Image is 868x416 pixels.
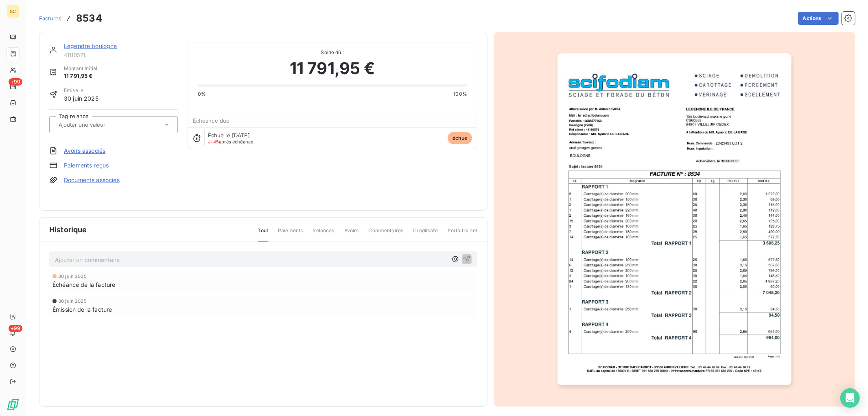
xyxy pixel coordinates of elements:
[798,12,839,25] button: Actions
[64,176,120,184] a: Documents associés
[52,280,115,289] span: Échéance de la facture
[448,132,472,144] span: échue
[258,227,269,242] span: Tout
[64,147,105,155] a: Avoirs associés
[208,139,219,145] span: J+45
[52,305,112,314] span: Émission de la facture
[64,42,117,49] a: Legendre boulogne
[448,227,477,241] span: Portail client
[840,388,860,408] div: Open Intercom Messenger
[369,227,404,241] span: Commentaires
[64,52,178,58] span: 41110571
[290,56,375,81] span: 11 791,95 €
[198,90,206,98] span: 0%
[64,87,98,94] span: Émise le
[558,53,791,385] img: invoice_thumbnail
[39,15,61,22] span: Factures
[344,227,359,241] span: Avoirs
[9,325,22,332] span: +99
[7,5,20,18] div: SC
[9,78,22,86] span: +99
[413,227,438,241] span: Creditsafe
[64,94,98,103] span: 30 juin 2025
[58,299,87,304] span: 30 juin 2025
[64,72,97,80] span: 11 791,95 €
[76,11,102,26] h3: 8534
[208,139,254,144] span: après échéance
[58,121,140,128] input: Ajouter une valeur
[208,132,250,139] span: Échue le [DATE]
[64,161,109,169] a: Paiements reçus
[453,90,467,98] span: 100%
[278,227,303,241] span: Paiements
[193,117,230,124] span: Échéance due
[64,65,97,72] span: Montant initial
[313,227,334,241] span: Relances
[49,224,87,235] span: Historique
[58,274,87,279] span: 30 juin 2025
[198,49,467,56] span: Solde dû :
[7,80,19,93] a: +99
[7,398,20,411] img: Logo LeanPay
[39,14,61,22] a: Factures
